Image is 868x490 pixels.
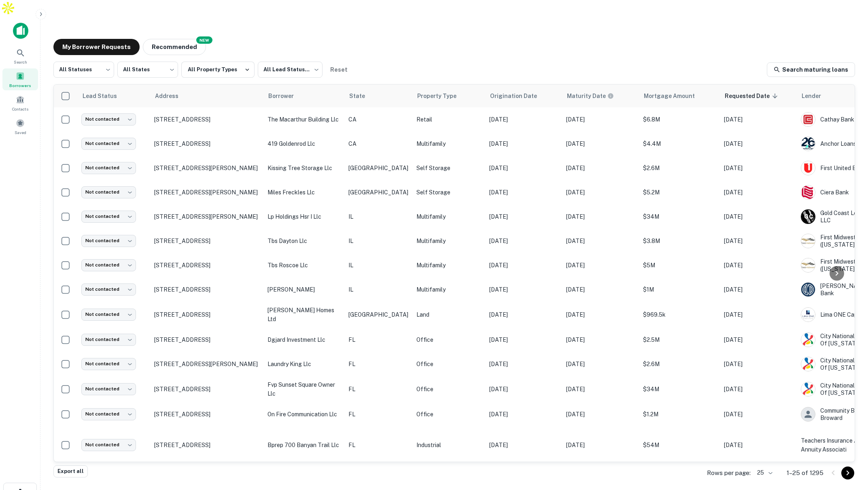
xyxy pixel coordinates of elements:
[2,45,38,67] a: Search
[724,115,793,124] p: [DATE]
[267,306,340,324] p: [PERSON_NAME] homes ltd
[81,334,136,345] div: Not contacted
[724,441,793,450] p: [DATE]
[154,336,259,343] p: [STREET_ADDRESS]
[268,91,304,101] span: Borrower
[643,115,716,124] p: $6.8M
[348,335,408,344] p: FL
[566,441,635,450] p: [DATE]
[81,211,136,222] div: Not contacted
[348,441,408,450] p: FL
[154,286,259,293] p: [STREET_ADDRESS]
[416,310,481,319] p: Land
[348,164,408,173] p: [GEOGRAPHIC_DATA]
[802,91,832,101] span: Lender
[2,115,38,137] div: Saved
[267,212,340,221] p: lp holdings hsr i llc
[562,85,639,107] th: Maturity dates displayed may be estimated. Please contact the lender for the most accurate maturi...
[567,92,606,100] h6: Maturity Date
[13,23,28,39] img: capitalize-icon.png
[489,360,558,369] p: [DATE]
[349,91,376,101] span: State
[267,335,340,344] p: dgjard investment llc
[643,188,716,197] p: $5.2M
[154,411,259,418] p: [STREET_ADDRESS]
[566,236,635,245] p: [DATE]
[154,360,259,368] p: [STREET_ADDRESS][PERSON_NAME]
[154,164,259,172] p: [STREET_ADDRESS][PERSON_NAME]
[724,360,793,369] p: [DATE]
[77,85,150,107] th: Lead Status
[417,91,467,101] span: Property Type
[263,85,344,107] th: Borrower
[2,92,38,114] div: Contacts
[348,360,408,369] p: FL
[801,161,815,175] img: picture
[643,236,716,245] p: $3.8M
[643,385,716,394] p: $34M
[416,115,481,124] p: Retail
[267,410,340,419] p: on fire communication llc
[348,285,408,294] p: IL
[643,441,716,450] p: $54M
[566,360,635,369] p: [DATE]
[489,139,558,148] p: [DATE]
[258,59,323,80] div: All Lead Statuses
[267,188,340,197] p: miles freckles llc
[348,261,408,270] p: IL
[724,335,793,344] p: [DATE]
[154,213,259,220] p: [STREET_ADDRESS][PERSON_NAME]
[9,82,31,89] span: Borrowers
[566,139,635,148] p: [DATE]
[81,309,136,320] div: Not contacted
[724,410,793,419] p: [DATE]
[154,189,259,196] p: [STREET_ADDRESS][PERSON_NAME]
[344,85,412,107] th: State
[267,236,340,245] p: tbs dayton llc
[267,285,340,294] p: [PERSON_NAME]
[566,212,635,221] p: [DATE]
[154,441,259,449] p: [STREET_ADDRESS]
[81,162,136,174] div: Not contacted
[348,139,408,148] p: CA
[2,68,38,90] a: Borrowers
[490,91,548,101] span: Origination Date
[566,164,635,173] p: [DATE]
[801,258,815,272] img: picture
[181,62,255,78] button: All Property Types
[81,358,136,370] div: Not contacted
[154,237,259,245] p: [STREET_ADDRESS]
[14,59,27,65] span: Search
[643,360,716,369] p: $2.6M
[154,262,259,269] p: [STREET_ADDRESS]
[416,335,481,344] p: Office
[828,425,868,464] iframe: Chat Widget
[416,188,481,197] p: Self Storage
[416,236,481,245] p: Multifamily
[801,283,815,296] img: picture
[643,139,716,148] p: $4.4M
[489,310,558,319] p: [DATE]
[489,441,558,450] p: [DATE]
[841,467,854,479] button: Go to next page
[53,39,140,55] button: My Borrower Requests
[348,188,408,197] p: [GEOGRAPHIC_DATA]
[754,467,774,479] div: 25
[724,310,793,319] p: [DATE]
[82,91,127,101] span: Lead Status
[566,410,635,419] p: [DATE]
[53,465,88,477] button: Export all
[489,164,558,173] p: [DATE]
[566,310,635,319] p: [DATE]
[267,360,340,369] p: laundry king llc
[489,212,558,221] p: [DATE]
[267,139,340,148] p: 419 goldenrod llc
[644,91,705,101] span: Mortgage Amount
[348,410,408,419] p: FL
[566,261,635,270] p: [DATE]
[416,410,481,419] p: Office
[489,385,558,394] p: [DATE]
[643,285,716,294] p: $1M
[267,261,340,270] p: tbs roscoe llc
